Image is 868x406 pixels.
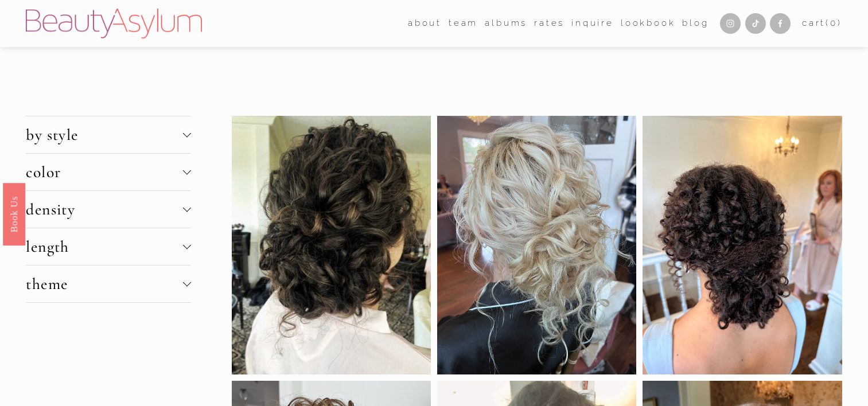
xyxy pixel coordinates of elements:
a: Rates [534,15,565,32]
a: Book Us [3,183,25,245]
a: Blog [682,15,709,32]
span: theme [26,274,183,294]
button: length [26,228,191,265]
a: Facebook [770,13,791,34]
button: theme [26,266,191,302]
span: team [449,15,478,31]
a: 0 items in cart [802,15,842,31]
span: density [26,200,183,219]
span: color [26,162,183,182]
a: TikTok [745,13,766,34]
span: 0 [830,18,838,28]
a: Instagram [720,13,741,34]
span: about [408,15,442,31]
span: by style [26,125,183,145]
a: Lookbook [621,15,675,32]
a: albums [485,15,527,32]
img: Beauty Asylum | Bridal Hair &amp; Makeup Charlotte &amp; Atlanta [26,9,202,38]
button: density [26,191,191,228]
button: by style [26,116,191,153]
button: color [26,154,191,190]
span: ( ) [826,18,842,28]
span: length [26,237,183,256]
a: Inquire [571,15,614,32]
a: folder dropdown [408,15,442,32]
a: folder dropdown [449,15,478,32]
